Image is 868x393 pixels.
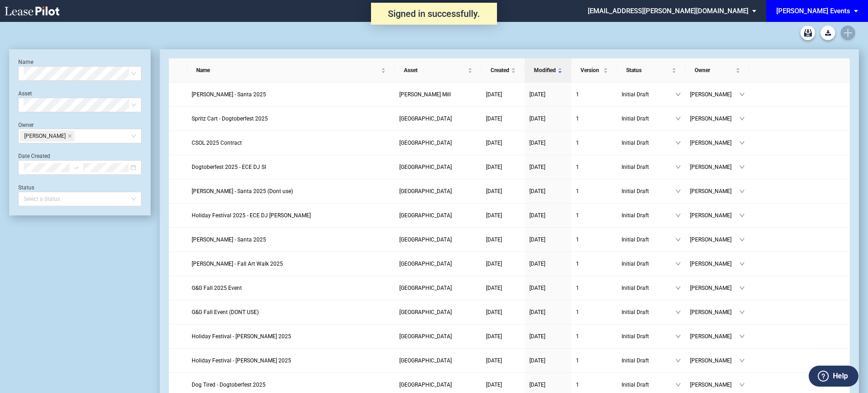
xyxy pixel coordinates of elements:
div: [PERSON_NAME] Events [776,7,850,15]
span: down [675,309,681,315]
span: [DATE] [486,285,502,291]
a: [GEOGRAPHIC_DATA] [399,259,477,268]
span: Holiday Festival - Tim Mathias 2025 [192,357,291,364]
a: [GEOGRAPHIC_DATA] [399,211,477,220]
span: Version [580,66,601,75]
span: down [739,116,745,121]
a: 1 [576,380,612,389]
span: down [675,382,681,388]
span: Freshfields Village [399,140,452,146]
span: [PERSON_NAME] [690,211,739,220]
span: [PERSON_NAME] [690,283,739,293]
a: [DATE] [529,90,567,99]
a: [DATE] [529,187,567,196]
span: Freshfields Village [399,261,452,267]
span: Status [626,66,670,75]
span: Owner [695,66,734,75]
a: [PERSON_NAME] - Fall Art Walk 2025 [192,259,390,268]
span: Freshfields Village [399,285,452,291]
span: 1 [576,91,579,98]
a: Spritz Cart - Dogtoberfest 2025 [192,114,390,123]
span: down [739,92,745,97]
span: down [739,334,745,339]
span: Initial Draft [622,162,675,172]
span: [DATE] [486,236,502,243]
span: 1 [576,212,579,219]
span: Freshfields Village [399,382,452,388]
span: [DATE] [529,212,545,219]
span: [PERSON_NAME] [690,90,739,99]
a: [GEOGRAPHIC_DATA] [399,332,477,341]
a: Download Blank Form [821,26,835,40]
a: [PERSON_NAME] - Santa 2025 (Dont use) [192,187,390,196]
th: Name [187,58,395,83]
span: 1 [576,357,579,364]
span: [PERSON_NAME] [690,332,739,341]
span: Freshfields Village [399,164,452,170]
a: [GEOGRAPHIC_DATA] [399,187,477,196]
a: [GEOGRAPHIC_DATA] [399,235,477,244]
span: [DATE] [529,188,545,194]
label: Date Created [18,153,50,159]
a: 1 [576,90,612,99]
th: Modified [525,58,571,83]
span: Freshfields Village [399,333,452,340]
span: CSOL 2025 Contract [192,140,242,146]
span: down [675,285,681,291]
span: down [675,116,681,121]
a: 1 [576,138,612,147]
span: G&G Fall 2025 Event [192,285,242,291]
span: Freshfields Village [399,236,452,243]
span: [DATE] [486,188,502,194]
span: Edwin McCora - Santa 2025 (Dont use) [192,188,293,194]
span: Holiday Festival - Dave Landeo 2025 [192,333,291,340]
span: 1 [576,140,579,146]
a: [GEOGRAPHIC_DATA] [399,308,477,317]
span: G&G Fall Event (DONT USE) [192,309,259,315]
span: Bob Williams - Fall Art Walk 2025 [192,261,283,267]
a: 1 [576,308,612,317]
a: G&G Fall Event (DONT USE) [192,308,390,317]
span: down [675,189,681,194]
label: Owner [18,122,34,128]
label: Asset [18,90,32,97]
a: [DATE] [486,138,520,147]
span: [DATE] [486,382,502,388]
span: down [739,140,745,146]
a: [DATE] [529,308,567,317]
span: down [739,285,745,291]
a: [DATE] [486,162,520,172]
span: Initial Draft [622,114,675,123]
span: Karen Sassaman [20,131,74,141]
span: [DATE] [486,115,502,122]
th: Asset [395,58,481,83]
a: [DATE] [486,187,520,196]
span: [DATE] [529,91,545,98]
span: [PERSON_NAME] [690,235,739,244]
span: 1 [576,285,579,291]
span: [DATE] [529,115,545,122]
span: Holiday Festival 2025 - ECE DJ Ben Felton [192,212,311,219]
a: G&G Fall 2025 Event [192,283,390,293]
span: [PERSON_NAME] [690,259,739,268]
a: [DATE] [486,235,520,244]
th: Version [571,58,617,83]
span: down [675,334,681,339]
span: [DATE] [486,140,502,146]
span: [DATE] [529,309,545,315]
span: Modified [534,66,556,75]
span: [PERSON_NAME] [690,138,739,147]
span: 1 [576,188,579,194]
span: Initial Draft [622,380,675,389]
a: [DATE] [486,308,520,317]
span: Initial Draft [622,187,675,196]
a: 1 [576,356,612,365]
span: down [739,382,745,388]
a: [DATE] [486,380,520,389]
span: [PERSON_NAME] [690,356,739,365]
a: [GEOGRAPHIC_DATA] [399,162,477,172]
span: [PERSON_NAME] [690,114,739,123]
span: down [739,164,745,170]
a: [DATE] [486,259,520,268]
span: to [73,164,79,171]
